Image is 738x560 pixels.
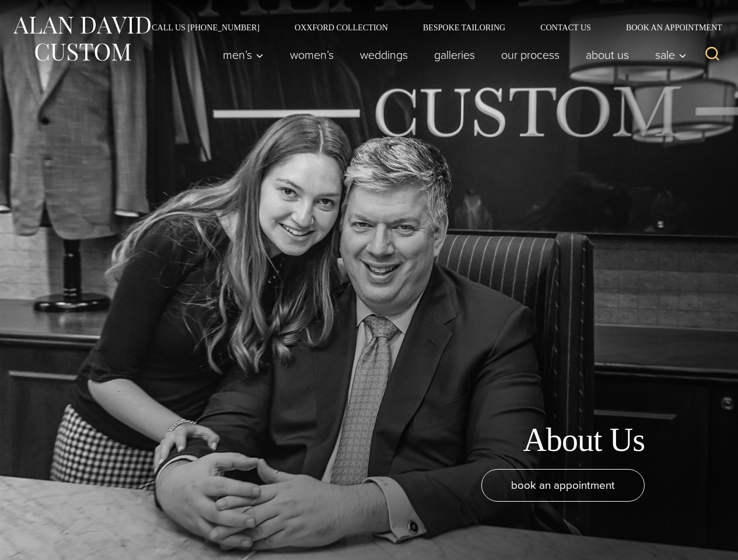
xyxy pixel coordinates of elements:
[134,23,726,32] nav: Secondary Navigation
[210,43,693,66] nav: Primary Navigation
[608,23,726,32] a: Book an Appointment
[698,41,726,69] button: View Search Form
[523,23,608,32] a: Contact Us
[277,43,347,66] a: Women’s
[223,49,264,61] span: Men’s
[405,23,523,32] a: Bespoke Tailoring
[511,477,615,494] span: book an appointment
[12,13,152,65] img: Alan David Custom
[488,43,573,66] a: Our Process
[523,421,645,460] h1: About Us
[573,43,642,66] a: About Us
[421,43,488,66] a: Galleries
[347,43,421,66] a: weddings
[655,49,687,61] span: Sale
[277,23,405,32] a: Oxxford Collection
[134,23,277,32] a: Call Us [PHONE_NUMBER]
[481,469,645,502] a: book an appointment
